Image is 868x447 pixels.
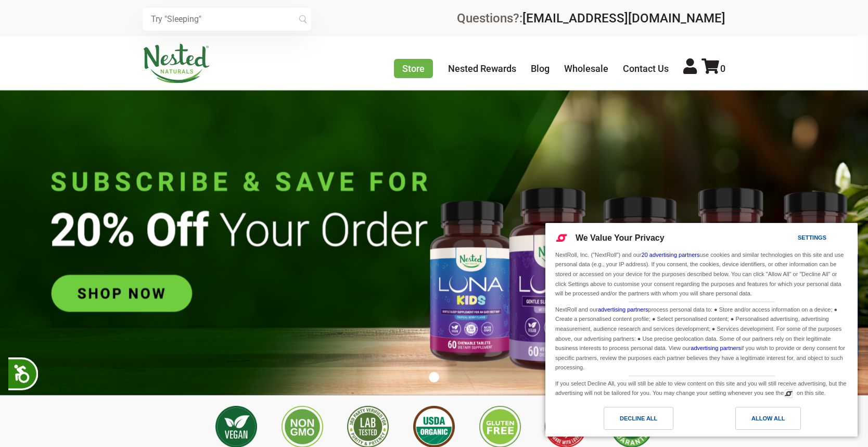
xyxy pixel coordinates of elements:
[780,229,805,249] a: Settings
[394,59,433,78] a: Store
[143,44,210,83] img: Nested Naturals
[522,11,725,26] a: [EMAIL_ADDRESS][DOMAIN_NAME]
[553,376,850,399] div: If you select Decline All, you will still be able to view content on this site and you will still...
[531,63,550,74] a: Blog
[429,372,439,382] button: 1 of 1
[798,232,826,243] div: Settings
[598,306,648,313] a: advertising partners
[751,413,785,424] div: Allow All
[576,233,665,242] span: We Value Your Privacy
[552,407,701,435] a: Decline All
[623,63,669,74] a: Contact Us
[701,63,725,74] a: 0
[143,8,311,31] input: Try "Sleeping"
[720,63,725,74] span: 0
[457,12,725,24] div: Questions?:
[620,413,657,424] div: Decline All
[553,249,850,300] div: NextRoll, Inc. ("NextRoll") and our use cookies and similar technologies on this site and use per...
[564,63,608,74] a: Wholesale
[691,345,741,351] a: advertising partners
[448,63,516,74] a: Nested Rewards
[701,407,851,435] a: Allow All
[642,252,700,258] a: 20 advertising partners
[553,302,850,374] div: NextRoll and our process personal data to: ● Store and/or access information on a device; ● Creat...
